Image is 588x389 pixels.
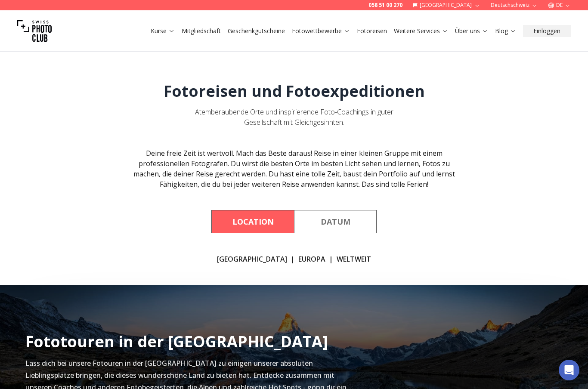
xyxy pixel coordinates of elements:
[492,25,520,37] button: Blog
[211,210,294,233] button: By Location
[25,333,328,350] h2: Fototouren in der [GEOGRAPHIC_DATA]
[224,25,288,37] button: Geschenkgutscheine
[337,254,371,264] a: WELTWEIT
[368,2,402,9] a: 058 51 00 270
[559,360,579,380] div: Open Intercom Messenger
[523,25,571,37] button: Einloggen
[17,14,52,48] img: Swiss photo club
[195,107,393,127] span: Atemberaubende Orte und inspirierende Foto-Coachings in guter Gesellschaft mit Gleichgesinnten.
[217,254,287,264] a: [GEOGRAPHIC_DATA]
[357,27,387,35] a: Fotoreisen
[288,25,353,37] button: Fotowettbewerbe
[211,210,377,233] div: Course filter
[495,27,516,35] a: Blog
[294,210,377,233] button: By Date
[151,27,175,35] a: Kurse
[455,27,488,35] a: Über uns
[390,25,452,37] button: Weitere Services
[228,27,285,35] a: Geschenkgutscheine
[182,27,221,35] a: Mitgliedschaft
[129,148,459,189] div: Deine freie Zeit ist wertvoll. Mach das Beste daraus! Reise in einer kleinen Gruppe mit einem pro...
[147,25,178,37] button: Kurse
[178,25,224,37] button: Mitgliedschaft
[217,254,371,264] div: | |
[292,27,350,35] a: Fotowettbewerbe
[452,25,492,37] button: Über uns
[394,27,448,35] a: Weitere Services
[353,25,390,37] button: Fotoreisen
[298,254,325,264] a: EUROPA
[164,83,425,100] h1: Fotoreisen und Fotoexpeditionen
